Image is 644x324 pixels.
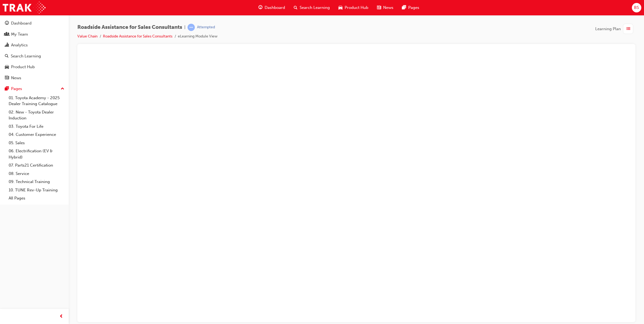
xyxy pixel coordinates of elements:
[254,2,289,13] a: guage-iconDashboard
[5,65,9,70] span: car-icon
[2,84,67,94] button: Pages
[11,31,28,37] div: My Team
[3,2,46,14] img: Trak
[11,20,32,26] div: Dashboard
[5,76,9,81] span: news-icon
[6,170,67,178] a: 08. Service
[11,75,21,81] div: News
[11,53,41,59] div: Search Learning
[5,32,9,37] span: people-icon
[334,2,373,13] a: car-iconProduct Hub
[6,186,67,194] a: 10. TUNE Rev-Up Training
[595,24,635,34] button: Learning Plan
[5,21,9,26] span: guage-icon
[6,194,67,202] a: All Pages
[77,24,182,30] span: Roadside Assistance for Sales Consultants
[377,4,381,11] span: news-icon
[2,51,67,61] a: Search Learning
[2,73,67,83] a: News
[6,108,67,122] a: 02. New - Toyota Dealer Induction
[11,42,28,48] div: Analytics
[345,5,368,11] span: Product Hub
[2,62,67,72] a: Product Hub
[6,161,67,170] a: 07. Parts21 Certification
[103,34,172,39] a: Roadside Assistance for Sales Consultants
[6,178,67,186] a: 09. Technical Training
[383,5,393,11] span: News
[2,17,67,84] button: DashboardMy TeamAnalyticsSearch LearningProduct HubNews
[398,2,424,13] a: pages-iconPages
[11,64,35,70] div: Product Hub
[632,3,641,12] button: BS
[188,24,195,31] span: learningRecordVerb_ATTEMPT-icon
[77,34,98,39] a: Value Chain
[300,5,330,11] span: Search Learning
[6,122,67,131] a: 03. Toyota For Life
[6,94,67,108] a: 01. Toyota Academy - 2025 Dealer Training Catalogue
[2,40,67,50] a: Analytics
[294,4,297,11] span: search-icon
[61,85,64,92] span: up-icon
[184,24,185,30] span: |
[2,18,67,28] a: Dashboard
[634,5,639,11] span: BS
[197,25,215,30] div: Attempted
[5,54,9,59] span: search-icon
[6,147,67,161] a: 06. Electrification (EV & Hybrid)
[2,29,67,39] a: My Team
[289,2,334,13] a: search-iconSearch Learning
[11,86,22,92] div: Pages
[6,139,67,147] a: 05. Sales
[178,33,217,40] li: eLearning Module View
[6,130,67,139] a: 04. Customer Experience
[408,5,419,11] span: Pages
[402,4,406,11] span: pages-icon
[595,26,621,32] span: Learning Plan
[626,26,630,32] span: list-icon
[5,87,9,91] span: pages-icon
[59,313,63,320] span: prev-icon
[5,43,9,48] span: chart-icon
[338,4,342,11] span: car-icon
[373,2,398,13] a: news-iconNews
[265,5,285,11] span: Dashboard
[258,4,262,11] span: guage-icon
